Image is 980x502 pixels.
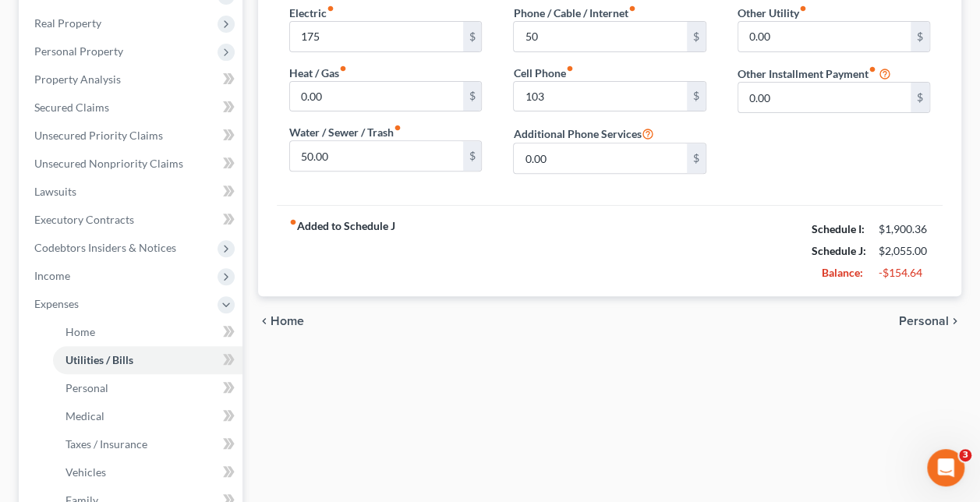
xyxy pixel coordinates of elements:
[22,65,242,94] a: Property Analysis
[34,269,70,282] span: Income
[513,65,573,81] label: Cell Phone
[34,297,79,310] span: Expenses
[34,44,123,58] span: Personal Property
[290,82,462,111] input: --
[822,266,863,279] strong: Balance:
[463,141,482,171] div: $
[34,241,176,254] span: Codebtors Insiders & Notices
[879,243,930,259] div: $2,055.00
[34,16,101,30] span: Real Property
[738,65,876,82] label: Other Installment Payment
[258,315,304,327] button: chevron_left Home
[738,5,807,21] label: Other Utility
[959,449,971,461] span: 3
[65,465,106,479] span: Vehicles
[394,124,402,132] i: fiber_manual_record
[290,22,462,51] input: --
[289,218,297,226] i: fiber_manual_record
[65,381,108,394] span: Personal
[53,374,242,402] a: Personal
[339,65,347,72] i: fiber_manual_record
[738,22,911,51] input: --
[514,22,686,51] input: --
[463,82,482,111] div: $
[65,325,95,338] span: Home
[513,124,653,143] label: Additional Phone Services
[22,178,242,206] a: Lawsuits
[290,141,462,171] input: --
[899,315,949,327] span: Personal
[899,315,961,327] button: Personal chevron_right
[738,83,911,112] input: --
[65,409,104,422] span: Medical
[514,143,686,173] input: --
[911,22,929,51] div: $
[949,315,961,327] i: chevron_right
[22,94,242,122] a: Secured Claims
[65,353,133,366] span: Utilities / Bills
[565,65,573,72] i: fiber_manual_record
[258,315,271,327] i: chevron_left
[34,72,121,86] span: Property Analysis
[22,122,242,150] a: Unsecured Priority Claims
[34,213,134,226] span: Executory Contracts
[911,83,929,112] div: $
[812,222,865,235] strong: Schedule I:
[879,221,930,237] div: $1,900.36
[327,5,334,12] i: fiber_manual_record
[22,206,242,234] a: Executory Contracts
[53,458,242,486] a: Vehicles
[34,129,163,142] span: Unsecured Priority Claims
[22,150,242,178] a: Unsecured Nonpriority Claims
[289,5,334,21] label: Electric
[289,65,347,81] label: Heat / Gas
[53,346,242,374] a: Utilities / Bills
[513,5,635,21] label: Phone / Cable / Internet
[53,318,242,346] a: Home
[799,5,807,12] i: fiber_manual_record
[879,265,930,281] div: -$154.64
[289,218,395,284] strong: Added to Schedule J
[53,402,242,430] a: Medical
[34,101,109,114] span: Secured Claims
[271,315,304,327] span: Home
[463,22,482,51] div: $
[34,185,76,198] span: Lawsuits
[927,449,964,486] iframe: Intercom live chat
[34,157,183,170] span: Unsecured Nonpriority Claims
[53,430,242,458] a: Taxes / Insurance
[812,244,866,257] strong: Schedule J:
[628,5,635,12] i: fiber_manual_record
[687,82,706,111] div: $
[687,22,706,51] div: $
[289,124,402,140] label: Water / Sewer / Trash
[687,143,706,173] div: $
[869,65,876,73] i: fiber_manual_record
[514,82,686,111] input: --
[65,437,147,451] span: Taxes / Insurance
